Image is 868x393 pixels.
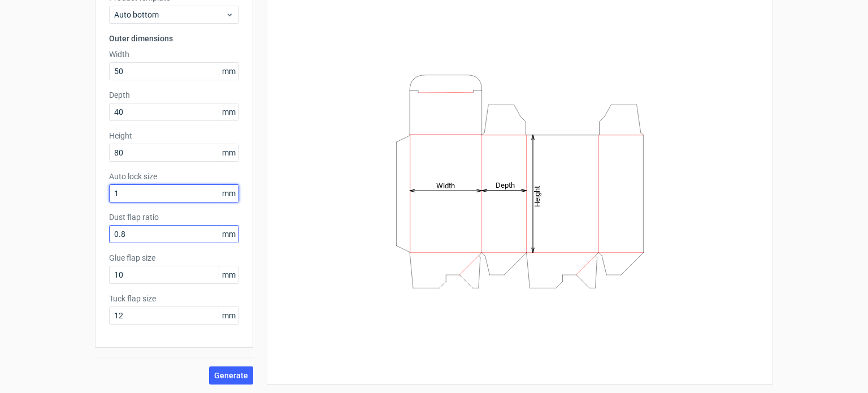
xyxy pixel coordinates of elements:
[533,185,541,206] tspan: Height
[219,103,238,120] span: mm
[219,185,238,202] span: mm
[109,89,239,101] label: Depth
[209,366,253,385] button: Generate
[109,252,239,264] label: Glue flap size
[219,63,238,80] span: mm
[219,266,238,283] span: mm
[436,181,455,189] tspan: Width
[109,293,239,304] label: Tuck flap size
[496,181,515,189] tspan: Depth
[109,171,239,182] label: Auto lock size
[219,144,238,161] span: mm
[109,49,239,60] label: Width
[219,226,238,243] span: mm
[214,372,248,379] span: Generate
[219,307,238,324] span: mm
[109,130,239,141] label: Height
[109,33,239,44] h3: Outer dimensions
[114,9,225,20] span: Auto bottom
[109,211,239,223] label: Dust flap ratio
